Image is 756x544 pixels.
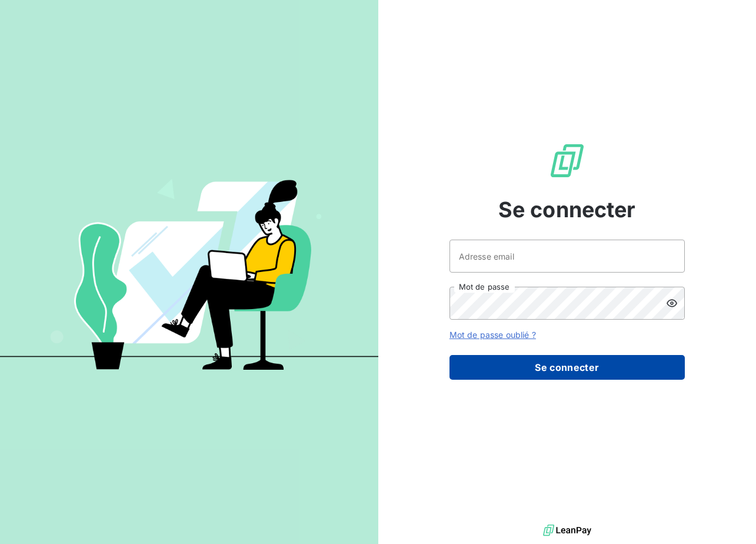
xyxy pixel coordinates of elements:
a: Mot de passe oublié ? [449,330,536,340]
button: Se connecter [449,355,685,380]
span: Se connecter [498,194,636,225]
input: placeholder [449,240,685,273]
img: Logo LeanPay [548,142,586,180]
img: logo [543,522,591,539]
